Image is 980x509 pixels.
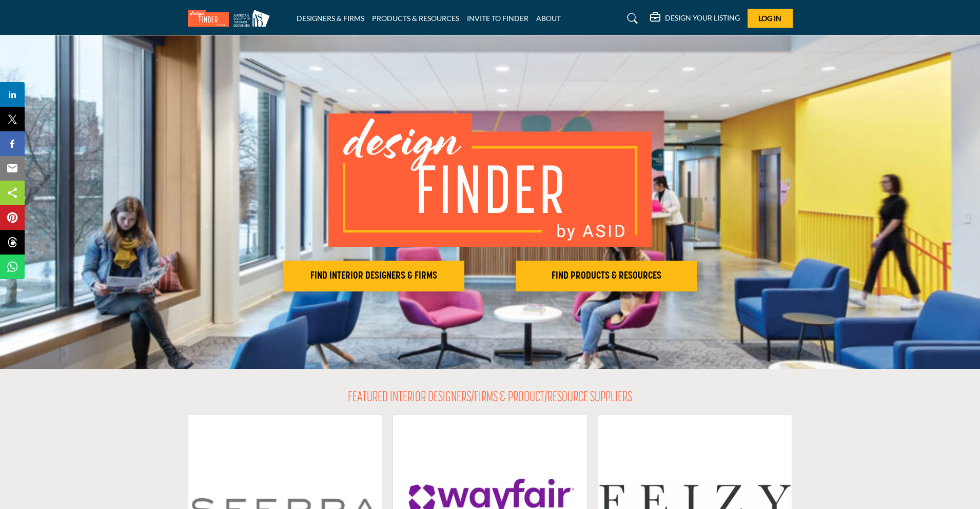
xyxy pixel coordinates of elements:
[650,12,740,25] div: DESIGN YOUR LISTING
[348,389,632,407] h2: FEATURED INTERIOR DESIGNERS/FIRMS & PRODUCT/RESOURCE SUPPLIERS
[665,13,740,23] h5: DESIGN YOUR LISTING
[536,14,561,23] a: ABOUT
[758,14,781,23] span: Log In
[519,270,694,282] h2: FIND PRODUCTS & RESOURCES
[328,113,652,247] img: image
[188,10,275,27] img: Site Logo
[283,261,464,291] button: FIND INTERIOR DESIGNERS & FIRMS
[467,14,528,23] a: INVITE TO FINDER
[286,270,461,282] h2: FIND INTERIOR DESIGNERS & FIRMS
[748,9,793,28] button: Log In
[297,14,364,23] a: DESIGNERS & FIRMS
[372,14,459,23] a: PRODUCTS & RESOURCES
[516,261,697,291] button: FIND PRODUCTS & RESOURCES
[617,10,644,27] a: Search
